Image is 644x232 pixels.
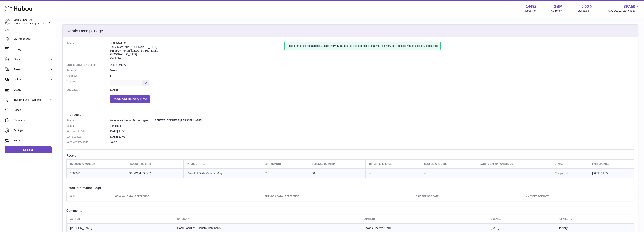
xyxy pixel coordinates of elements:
[420,160,476,168] th: Best Before Date
[66,208,634,213] h3: Comments
[524,9,537,13] div: Huboo Ref
[67,160,125,168] th: Huboo SKU Number
[476,160,551,168] th: Batch Verification Status
[588,168,634,178] td: [DATE] 11:05
[608,9,639,13] span: AVAILABLE Stock Total
[177,227,221,230] span: Good Condition - General Comments
[67,215,173,223] th: Author
[66,28,103,33] h3: Goods Receipt Page
[125,168,184,178] td: GS-KW-MUG-5451
[184,168,261,178] td: Sound of Garlic Ceramic Mug
[364,227,391,230] span: 2 boxes received 13/10
[366,168,420,178] td: --
[67,168,125,178] td: 1060020
[110,63,634,67] dd: 14492-201173
[66,74,110,78] dt: Quantity:
[14,58,49,61] span: Stock
[66,42,110,61] dt: Site Info:
[66,113,634,117] h3: Pre-receipt
[588,160,634,168] th: Last updated
[66,130,110,133] dt: Received to Site:
[14,139,53,142] span: Returns
[110,74,634,78] dd: 4
[261,160,308,168] th: Sent Quantity
[70,227,92,230] span: [PERSON_NAME]
[624,4,635,9] span: 397.50
[110,130,634,133] dd: [DATE] 14:53
[308,160,365,168] th: Received Quantity
[111,192,261,201] th: Original Batch Reference
[110,95,150,103] button: Download Delivery Note
[67,192,111,201] th: SKU
[526,4,537,9] strong: 14492
[487,215,554,223] th: Created
[66,88,110,92] dt: Due date:
[14,47,49,51] span: Listings
[5,146,52,153] a: Log out
[110,140,634,144] dd: Boxes
[554,215,634,223] th: Related to
[551,9,562,13] div: Currency
[551,168,588,178] td: Completed
[14,98,49,102] span: Invoicing and Payments
[66,153,634,158] h3: Receipt
[522,192,634,201] th: Amended BBE Date
[554,4,562,9] strong: GBP
[558,227,568,230] span: Delivery
[66,124,110,128] dt: Status:
[14,108,53,112] span: Cases
[261,192,412,201] th: Amended Batch Reference
[576,4,593,13] a: 0.00 Total sales
[110,88,634,92] dd: [DATE]
[284,42,440,50] div: Please remember to add the Unique Delivery Number to the address so that your delivery can be qui...
[412,192,522,201] th: Original BBE Date
[110,42,284,61] address: 14492-201173 Unit 2 More Plus [GEOGRAPHIC_DATA] [PERSON_NAME][GEOGRAPHIC_DATA] [GEOGRAPHIC_DATA] ...
[360,215,487,223] th: Comment
[110,135,634,139] dd: [DATE] 11:05
[576,9,593,13] span: Total sales
[608,4,639,13] a: 397.50 AVAILABLE Stock Total
[66,63,110,67] dt: Unique Delivery Number:
[261,168,308,178] td: 50
[14,37,53,41] span: My Dashboard
[14,22,75,25] span: [EMAIL_ADDRESS][PERSON_NAME][DOMAIN_NAME]
[110,119,634,122] dd: Warehouse, Huboo Technologies Ltd, [STREET_ADDRESS][PERSON_NAME]
[66,69,110,72] dt: Package:
[14,18,48,25] div: Garlic Shop Ltd
[5,19,10,25] img: alec.veit@garlicshop.co.uk
[491,227,499,230] span: [DATE]
[582,4,589,9] span: 0.00
[14,68,49,71] span: Sales
[110,69,634,72] dd: Boxes
[14,78,49,81] span: Orders
[14,88,53,92] span: Usage
[184,160,261,168] th: Product title
[66,119,110,122] dt: Site Info:
[14,118,53,122] span: Channels
[66,135,110,139] dt: Last updated:
[66,140,110,144] dt: Received Package:
[66,186,634,190] h3: Batch Information Logs
[125,160,184,168] th: Product Identifier
[551,160,588,168] th: Status
[308,168,365,178] td: 50
[14,129,53,132] span: Settings
[110,124,634,128] dd: Completed
[366,160,420,168] th: Batch Reference
[173,215,360,223] th: Category
[66,80,110,86] dt: Tracking:
[420,168,476,178] td: --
